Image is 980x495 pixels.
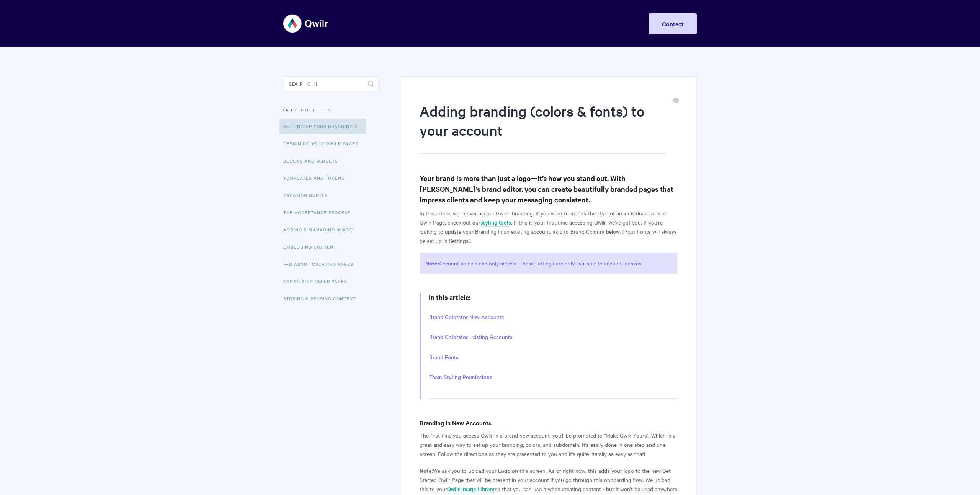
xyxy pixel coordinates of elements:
[429,313,461,321] a: Brand Colors
[283,76,379,91] input: Search
[429,293,470,302] strong: In this article:
[283,170,350,186] a: Templates and Tokens
[447,485,495,493] a: Qwilr Image Library
[420,253,677,274] p: Account admins can only access. These settings are only available to account admins.
[283,291,362,306] a: Storing & Reusing Content
[283,222,361,237] a: Adding & Managing Images
[420,208,677,245] p: In this article, we'll cover account-wide branding. If you want to modify the style of an individ...
[283,136,364,151] a: Designing Your Qwilr Pages
[420,431,677,458] p: The first time you access Qwilr in a brand new account, you'll be prompted to "Make Qwilr Yours"....
[283,153,344,168] a: Blocks and Widgets
[279,119,366,134] a: Setting up your Branding
[649,13,697,34] a: Contact
[480,218,511,227] a: styling tools
[425,259,439,267] strong: Note:
[429,333,461,341] a: Brand Colors
[283,9,329,38] img: Qwilr Help Center
[673,97,679,105] a: Print this Article
[283,256,359,272] a: FAQ About Creating Pages
[283,187,334,203] a: Creating Quotes
[283,205,356,220] a: The Acceptance Process
[283,239,342,254] a: Embedding Content
[283,103,379,117] h3: Categories
[283,274,353,289] a: Organizing Qwilr Pages
[429,373,492,381] a: Team Styling Permissions
[420,101,666,154] h1: Adding branding (colors & fonts) to your account
[420,173,677,205] h3: Your brand is more than just a logo—it’s how you stand out. With [PERSON_NAME]’s brand editor, yo...
[429,353,459,361] a: Brand Fonts
[429,311,677,322] li: for New Accounts
[420,418,677,428] h4: Branding in New Accounts
[420,466,433,474] strong: Note:
[429,331,677,342] li: for Existing Accounts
